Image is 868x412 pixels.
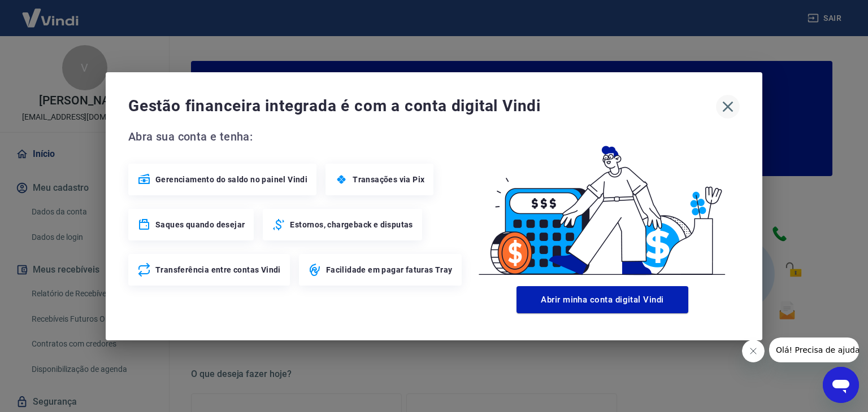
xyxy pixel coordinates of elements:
span: Transferência entre contas Vindi [155,264,281,275]
span: Abra sua conta e tenha: [128,128,465,146]
span: Estornos, chargeback e disputas [290,219,413,230]
span: Facilidade em pagar faturas Tray [326,264,453,275]
span: Olá! Precisa de ajuda? [7,8,95,17]
span: Transações via Pix [353,174,424,185]
span: Gerenciamento do saldo no painel Vindi [155,174,307,185]
span: Saques quando desejar [155,219,245,230]
img: Good Billing [465,128,740,282]
iframe: Mensagem da empresa [769,338,859,362]
button: Abrir minha conta digital Vindi [517,286,688,313]
span: Gestão financeira integrada é com a conta digital Vindi [128,95,716,117]
iframe: Fechar mensagem [742,340,765,362]
iframe: Botão para abrir a janela de mensagens [823,367,859,403]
